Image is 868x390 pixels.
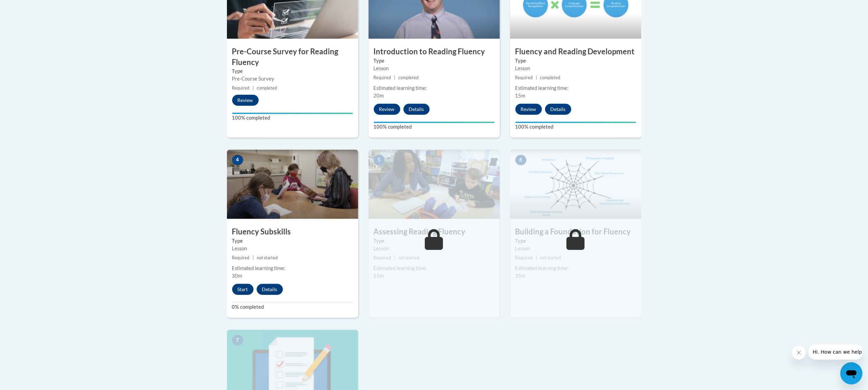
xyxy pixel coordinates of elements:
span: 6 [515,155,526,165]
span: 4 [232,155,243,165]
button: Details [403,104,430,115]
span: completed [257,85,277,91]
div: Estimated learning time: [374,264,495,272]
div: Your progress [374,122,495,123]
div: Estimated learning time: [515,264,636,272]
iframe: Button to launch messaging window [840,362,862,384]
div: Your progress [515,122,636,123]
span: | [394,255,395,260]
span: Required [515,75,533,80]
div: Lesson [515,245,636,252]
span: Required [374,255,391,260]
div: Lesson [374,245,495,252]
img: Course Image [510,150,641,219]
button: Review [232,95,259,106]
h3: Fluency and Reading Development [510,46,641,57]
span: not started [540,255,561,260]
span: 20m [374,93,384,99]
div: Estimated learning time: [374,84,495,92]
label: 100% completed [515,123,636,131]
div: Pre-Course Survey [232,75,353,83]
span: 30m [232,273,242,279]
label: Type [232,67,353,75]
span: 5 [374,155,385,165]
label: 100% completed [232,114,353,122]
span: Required [232,255,250,260]
span: | [536,255,537,260]
span: | [252,85,254,91]
label: 100% completed [374,123,495,131]
span: | [252,255,254,260]
iframe: Close message [792,346,806,360]
button: Review [515,104,542,115]
button: Details [545,104,571,115]
label: Type [232,237,353,245]
label: 0% completed [232,303,353,311]
span: completed [540,75,560,80]
h3: Assessing Reading Fluency [369,226,500,237]
img: Course Image [227,150,358,219]
label: Type [515,237,636,245]
h3: Introduction to Reading Fluency [369,46,500,57]
iframe: Message from company [809,344,862,360]
label: Type [374,237,495,245]
h3: Pre-Course Survey for Reading Fluency [227,46,358,68]
span: Required [515,255,533,260]
span: 15m [515,93,526,99]
span: 35m [515,273,526,279]
h3: Fluency Subskills [227,226,358,237]
div: Lesson [515,65,636,72]
span: not started [257,255,278,260]
div: Lesson [374,65,495,72]
span: 7 [232,335,243,345]
button: Details [257,284,283,295]
span: Required [232,85,250,91]
span: Required [374,75,391,80]
img: Course Image [369,150,500,219]
span: not started [398,255,419,260]
h3: Building a Foundation for Fluency [510,226,641,237]
button: Start [232,284,254,295]
span: | [394,75,395,80]
div: Lesson [232,245,353,252]
label: Type [374,57,495,65]
div: Estimated learning time: [515,84,636,92]
span: Hi. How can we help? [4,5,56,10]
div: Estimated learning time: [232,264,353,272]
label: Type [515,57,636,65]
span: 15m [374,273,384,279]
span: | [536,75,537,80]
div: Your progress [232,113,353,114]
button: Review [374,104,400,115]
span: completed [398,75,419,80]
